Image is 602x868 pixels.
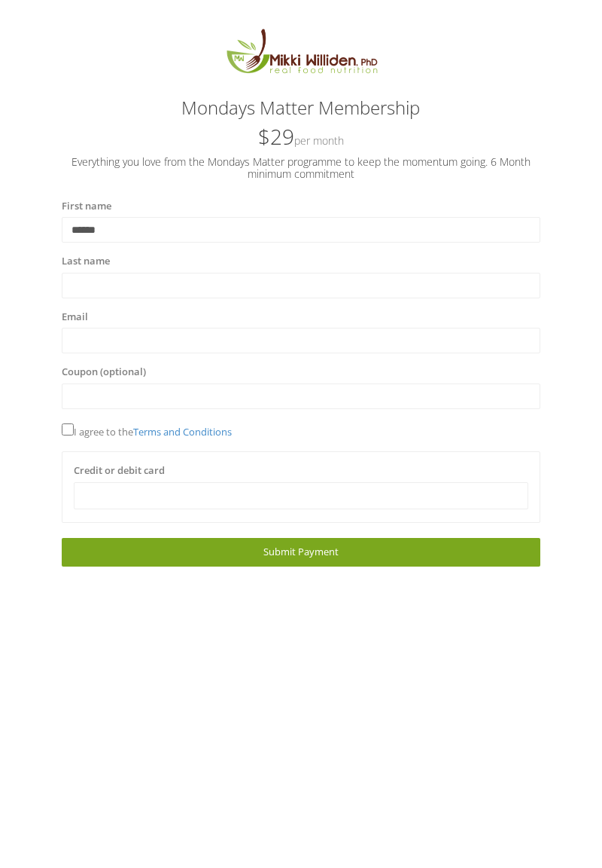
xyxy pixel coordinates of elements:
[294,133,344,148] small: Per Month
[62,98,541,118] h3: Mondays Matter Membership
[62,310,88,325] label: Email
[62,199,111,214] label: First name
[258,122,344,151] span: $29
[62,156,541,179] h5: Everything you love from the Mondays Matter programme to keep the momentum going. 6 Month minimum...
[62,365,146,380] label: Coupon (optional)
[62,254,110,269] label: Last name
[133,425,232,439] a: Terms and Conditions
[62,425,232,439] span: I agree to the
[215,26,387,83] img: MikkiLogoMain.png
[74,463,165,478] label: Credit or debit card
[62,538,541,566] a: Submit Payment
[263,545,339,558] span: Submit Payment
[84,490,519,503] iframe: Secure card payment input frame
